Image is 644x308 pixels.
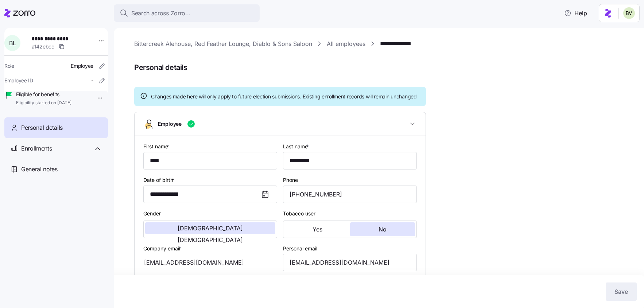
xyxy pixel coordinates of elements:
[614,287,628,296] span: Save
[313,226,322,232] span: Yes
[16,91,71,98] span: Eligible for benefits
[178,237,243,243] span: [DEMOGRAPHIC_DATA]
[283,176,298,184] label: Phone
[16,100,71,106] span: Eligibility started on [DATE]
[178,225,243,231] span: [DEMOGRAPHIC_DATA]
[623,7,635,19] img: 676487ef2089eb4995defdc85707b4f5
[91,77,93,84] span: -
[143,143,171,151] label: First name
[143,210,161,218] label: Gender
[143,176,176,184] label: Date of birth
[158,120,182,128] span: Employee
[135,112,426,136] button: Employee
[21,144,52,153] span: Enrollments
[4,77,33,84] span: Employee ID
[21,123,63,132] span: Personal details
[283,186,417,203] input: Phone
[4,62,14,70] span: Role
[71,62,93,70] span: Employee
[143,245,183,253] label: Company email
[283,210,315,218] label: Tobacco user
[134,39,312,48] a: Bittercreek Alehouse, Red Feather Lounge, Diablo & Sons Saloon
[327,39,365,48] a: All employees
[283,143,310,151] label: Last name
[606,282,637,301] button: Save
[151,93,417,100] span: Changes made here will only apply to future election submissions. Existing enrollment records wil...
[379,226,387,232] span: No
[564,9,587,17] span: Help
[283,245,317,253] label: Personal email
[283,254,417,271] input: Email
[134,62,634,74] span: Personal details
[114,4,260,22] button: Search across Zorro...
[21,165,58,174] span: General notes
[32,43,54,50] span: a142ebcc
[131,9,190,18] span: Search across Zorro...
[9,40,16,46] span: B L
[558,6,593,20] button: Help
